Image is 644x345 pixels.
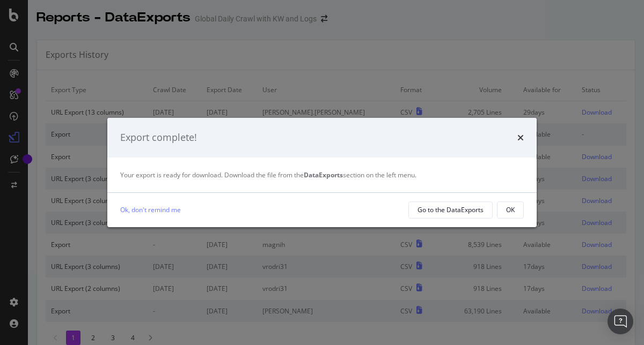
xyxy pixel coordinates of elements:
[304,170,416,179] span: section on the left menu.
[120,170,524,179] div: Your export is ready for download. Download the file from the
[408,201,493,219] button: Go to the DataExports
[506,205,515,214] div: OK
[517,131,524,145] div: times
[608,309,633,334] div: Open Intercom Messenger
[418,205,484,214] div: Go to the DataExports
[107,118,537,227] div: modal
[497,201,524,219] button: OK
[120,131,197,145] div: Export complete!
[120,204,181,215] a: Ok, don't remind me
[304,170,343,179] strong: DataExports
